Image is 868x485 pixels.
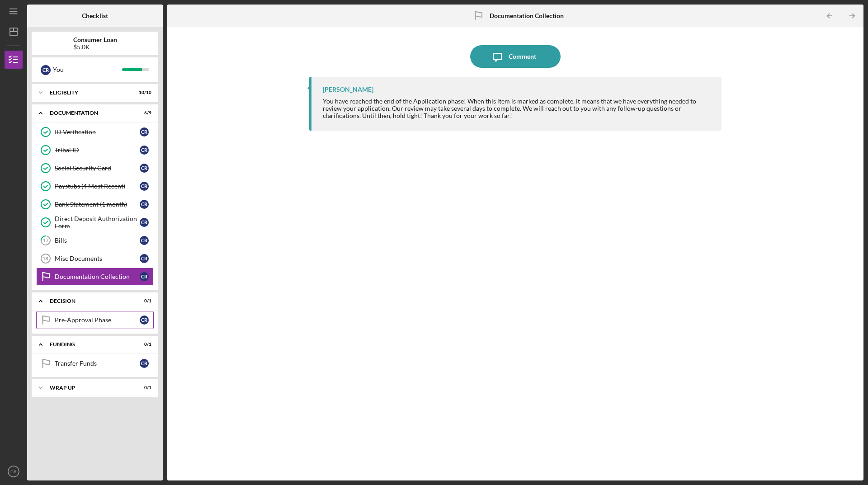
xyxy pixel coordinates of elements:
[82,12,108,19] b: Checklist
[55,183,140,190] div: Paystubs (4 Most Recent)
[55,201,140,208] div: Bank Statement (1 month)
[140,200,149,209] div: C R
[140,218,149,227] div: C R
[36,177,154,195] a: Paystubs (4 Most Recent)CR
[140,164,149,173] div: C R
[36,123,154,141] a: ID VerificationCR
[140,272,149,281] div: C R
[470,45,561,68] button: Comment
[36,159,154,177] a: Social Security CardCR
[50,298,129,304] div: Decision
[55,128,140,136] div: ID Verification
[140,127,149,137] div: C R
[36,250,154,268] a: 18Misc DocumentsCR
[140,254,149,263] div: C R
[43,238,49,244] tspan: 17
[36,213,154,231] a: Direct Deposit Authorization FormCR
[36,195,154,213] a: Bank Statement (1 month)CR
[55,165,140,172] div: Social Security Card
[36,141,154,159] a: Tribal IDCR
[50,385,129,391] div: Wrap up
[36,354,154,372] a: Transfer FundsCR
[55,215,140,230] div: Direct Deposit Authorization Form
[55,146,140,154] div: Tribal ID
[50,342,129,347] div: Funding
[36,311,154,329] a: Pre-Approval PhaseCR
[55,237,140,244] div: Bills
[73,36,117,43] b: Consumer Loan
[135,298,151,304] div: 0 / 1
[140,236,149,245] div: C R
[36,231,154,250] a: 17BillsCR
[140,146,149,155] div: C R
[50,90,129,95] div: Eligiblity
[55,273,140,280] div: Documentation Collection
[53,62,122,77] div: You
[140,359,149,368] div: C R
[10,469,17,474] text: CR
[5,462,23,480] button: CR
[509,45,536,68] div: Comment
[50,110,129,116] div: Documentation
[42,256,48,261] tspan: 18
[490,12,564,19] b: Documentation Collection
[73,43,117,51] div: $5.0K
[135,90,151,95] div: 10 / 10
[55,360,140,367] div: Transfer Funds
[55,316,140,324] div: Pre-Approval Phase
[323,98,712,119] div: You have reached the end of the Application phase! When this item is marked as complete, it means...
[135,342,151,347] div: 0 / 1
[140,182,149,191] div: C R
[140,315,149,325] div: C R
[323,86,373,93] div: [PERSON_NAME]
[41,65,51,75] div: C R
[36,268,154,286] a: Documentation CollectionCR
[135,385,151,391] div: 0 / 1
[55,255,140,262] div: Misc Documents
[135,110,151,116] div: 6 / 9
